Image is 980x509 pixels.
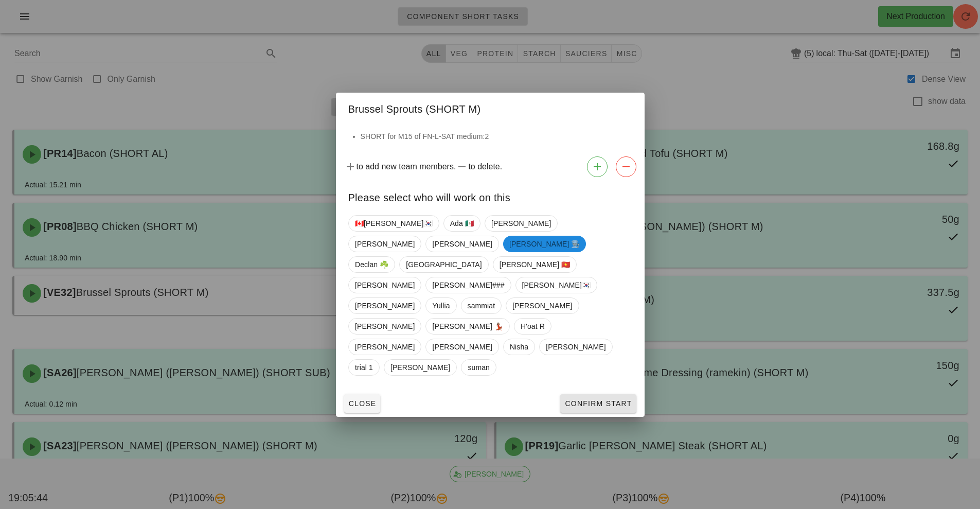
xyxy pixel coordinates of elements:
[432,236,492,252] span: [PERSON_NAME]
[355,298,415,313] span: [PERSON_NAME]
[509,236,580,252] span: [PERSON_NAME] 👨🏼‍🍳
[355,257,388,272] span: Declan ☘️
[361,131,632,142] li: SHORT for M15 of FN-L-SAT medium:2
[355,360,373,375] span: trial 1
[432,339,492,355] span: [PERSON_NAME]
[355,319,415,334] span: [PERSON_NAME]
[406,257,482,272] span: [GEOGRAPHIC_DATA]
[522,277,591,293] span: [PERSON_NAME]🇰🇷
[344,394,381,413] button: Close
[432,319,503,334] span: [PERSON_NAME] 💃🏽
[509,339,528,355] span: Nisha
[520,319,544,334] span: H'oat R
[336,181,645,211] div: Please select who will work on this
[564,399,632,408] span: Confirm Start
[560,394,636,413] button: Confirm Start
[355,277,415,293] span: [PERSON_NAME]
[432,277,504,293] span: [PERSON_NAME]###
[336,93,645,122] div: Brussel Sprouts (SHORT M)
[491,216,550,231] span: [PERSON_NAME]
[355,236,415,252] span: [PERSON_NAME]
[512,298,572,313] span: [PERSON_NAME]
[348,399,377,408] span: Close
[546,339,605,355] span: [PERSON_NAME]
[432,298,450,313] span: Yullia
[355,216,433,231] span: 🇨🇦[PERSON_NAME]🇰🇷
[390,360,450,375] span: [PERSON_NAME]
[499,257,570,272] span: [PERSON_NAME] 🇻🇳
[336,152,645,181] div: to add new team members. to delete.
[450,216,473,231] span: Ada 🇲🇽
[468,360,490,375] span: suman
[355,339,415,355] span: [PERSON_NAME]
[467,298,495,313] span: sammiat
